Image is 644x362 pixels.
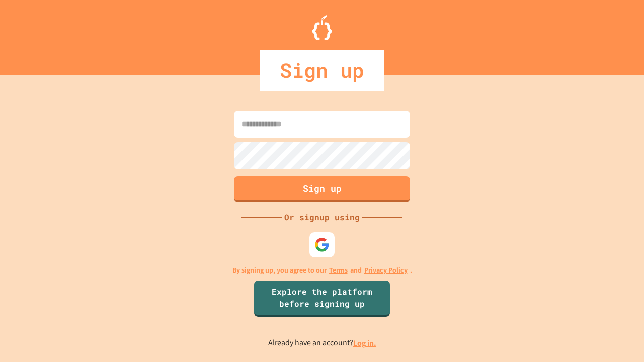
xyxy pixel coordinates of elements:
[312,15,332,40] img: Logo.svg
[282,211,362,223] div: Or signup using
[602,322,634,352] iframe: chat widget
[254,281,390,317] a: Explore the platform before signing up
[353,338,376,348] a: Log in.
[560,278,634,321] iframe: chat widget
[364,265,408,276] a: Privacy Policy
[232,265,412,276] p: By signing up, you agree to our and .
[329,265,348,276] a: Terms
[260,50,384,90] div: Sign up
[268,337,376,349] p: Already have an account?
[234,176,410,202] button: Sign up
[314,237,330,252] img: google-icon.svg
